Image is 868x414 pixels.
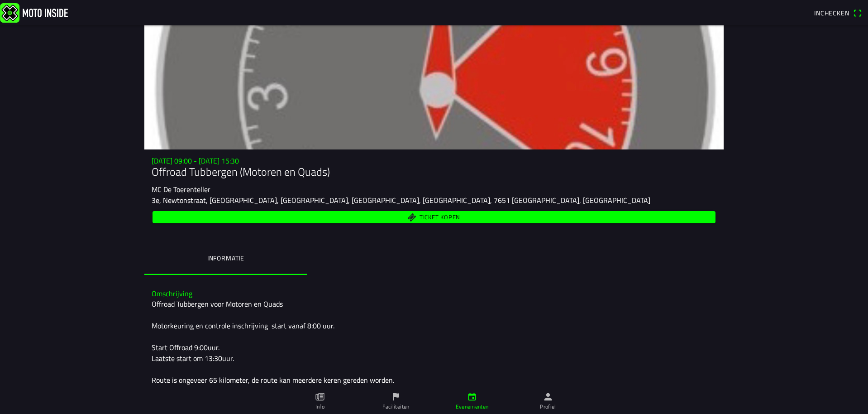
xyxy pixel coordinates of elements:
[814,8,849,18] span: Inchecken
[152,195,650,206] ion-text: 3e, Newtonstraat, [GEOGRAPHIC_DATA], [GEOGRAPHIC_DATA], [GEOGRAPHIC_DATA], [GEOGRAPHIC_DATA], 765...
[152,165,716,178] h1: Offroad Tubbergen (Motoren en Quads)
[152,289,716,298] h3: Omschrijving
[315,403,324,411] ion-label: Info
[420,214,460,220] span: Ticket kopen
[467,392,477,402] ion-icon: calendar
[543,392,553,402] ion-icon: person
[315,392,325,402] ion-icon: paper
[382,403,409,411] ion-label: Faciliteiten
[207,253,244,263] ion-label: Informatie
[810,5,866,20] a: Incheckenqr scanner
[456,403,489,411] ion-label: Evenementen
[152,184,210,195] ion-text: MC De Toerenteller
[540,403,556,411] ion-label: Profiel
[391,392,401,402] ion-icon: flag
[152,157,716,165] h3: [DATE] 09:00 - [DATE] 15:30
